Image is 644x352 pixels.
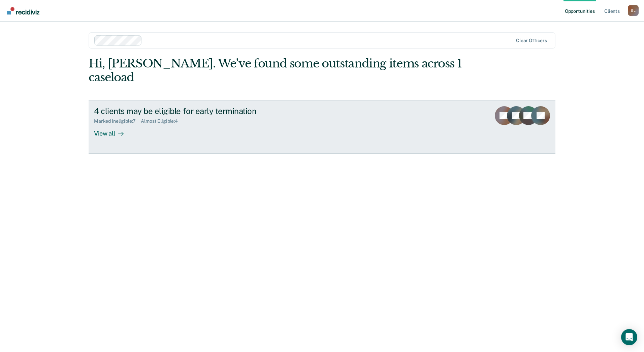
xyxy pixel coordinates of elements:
[94,124,132,137] div: View all
[141,118,183,124] div: Almost Eligible : 4
[516,38,547,43] div: Clear officers
[94,106,330,116] div: 4 clients may be eligible for early termination
[621,329,637,345] div: Open Intercom Messenger
[94,118,141,124] div: Marked Ineligible : 7
[89,100,555,154] a: 4 clients may be eligible for early terminationMarked Ineligible:7Almost Eligible:4View all
[7,7,39,14] img: Recidiviz
[628,5,639,16] div: S L
[89,57,462,84] div: Hi, [PERSON_NAME]. We’ve found some outstanding items across 1 caseload
[628,5,639,16] button: Profile dropdown button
